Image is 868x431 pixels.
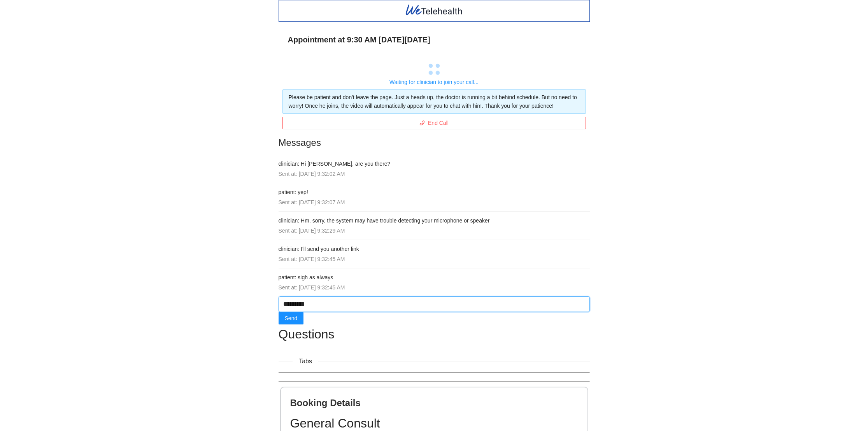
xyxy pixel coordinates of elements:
[279,324,590,344] h1: Questions
[279,245,590,253] h4: clinician: I'll send you another link
[279,159,590,168] h4: clinician: Hi [PERSON_NAME], are you there?
[290,397,578,409] h2: Booking Details
[279,255,590,263] div: Sent at: [DATE] 9:32:45 AM
[279,226,590,235] div: Sent at: [DATE] 9:32:29 AM
[279,188,590,196] h4: patient: yep!
[288,33,430,46] span: Appointment at 9:30 AM on Mon 15 Sep
[293,356,318,366] span: Tabs
[419,120,425,126] span: phone
[289,93,580,110] div: Please be patient and don't leave the page. Just a heads up, the doctor is running a bit behind s...
[279,216,590,225] h4: clinician: Hm, sorry, the system may have trouble detecting your microphone or speaker
[279,312,304,324] button: Send
[279,283,590,292] div: Sent at: [DATE] 9:32:45 AM
[285,314,298,322] span: Send
[282,117,586,129] button: phoneEnd Call
[282,78,586,86] div: Waiting for clinician to join your call...
[405,4,463,16] img: WeTelehealth
[279,170,590,178] div: Sent at: [DATE] 9:32:02 AM
[279,273,590,282] h4: patient: sigh as always
[279,198,590,207] div: Sent at: [DATE] 9:32:07 AM
[428,119,449,127] span: End Call
[279,135,590,150] h2: Messages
